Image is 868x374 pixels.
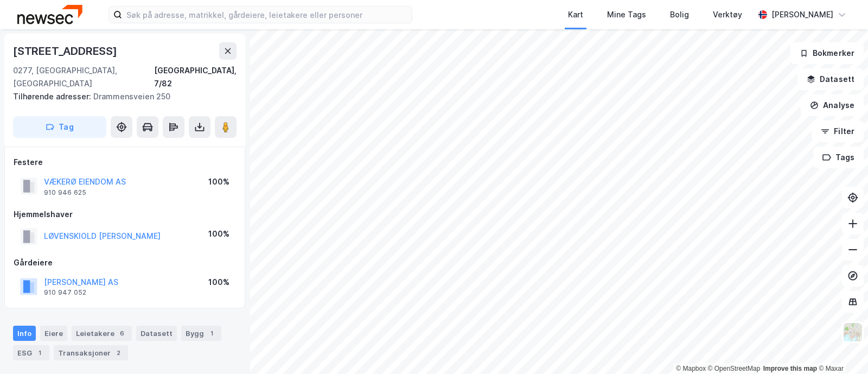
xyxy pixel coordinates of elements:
div: Datasett [136,326,177,341]
div: Kart [568,8,583,21]
img: newsec-logo.f6e21ccffca1b3a03d2d.png [17,5,82,24]
a: OpenStreetMap [708,365,761,372]
iframe: Chat Widget [814,322,868,374]
input: Søk på adresse, matrikkel, gårdeiere, leietakere eller personer [122,7,412,23]
div: [GEOGRAPHIC_DATA], 7/82 [154,64,237,90]
button: Bokmerker [790,42,864,64]
div: Mine Tags [607,8,646,21]
div: Hjemmelshaver [14,208,236,221]
button: Analyse [801,94,864,116]
div: 100% [208,227,229,240]
div: 100% [208,175,229,188]
button: Tags [813,147,864,168]
div: 6 [117,328,127,339]
div: ESG [13,345,49,360]
div: Bygg [181,326,221,341]
div: Verktøy [713,8,742,21]
div: Transaksjoner [54,345,128,360]
div: 1 [34,347,45,358]
div: 0277, [GEOGRAPHIC_DATA], [GEOGRAPHIC_DATA] [13,64,154,90]
div: Bolig [670,8,689,21]
div: 2 [113,347,124,358]
div: Info [13,326,36,341]
button: Filter [812,121,864,142]
div: Eiere [40,326,67,341]
div: Kontrollprogram for chat [814,322,868,374]
div: Gårdeiere [14,256,236,269]
div: [PERSON_NAME] [771,8,833,21]
button: Tag [13,116,106,138]
div: 100% [208,276,229,289]
div: 910 946 625 [44,188,86,197]
a: Mapbox [676,365,706,372]
div: Leietakere [72,326,132,341]
div: 1 [206,328,217,339]
div: Drammensveien 250 [13,90,228,103]
div: Festere [14,156,236,169]
button: Datasett [797,68,864,90]
a: Improve this map [763,365,817,372]
div: 910 947 052 [44,288,86,297]
span: Tilhørende adresser: [13,92,93,101]
div: [STREET_ADDRESS] [13,42,119,60]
